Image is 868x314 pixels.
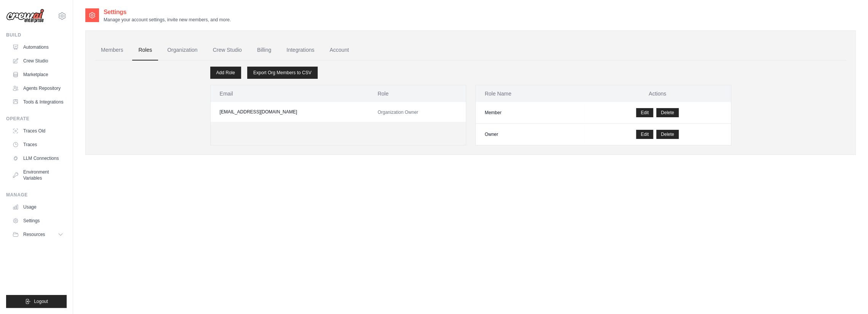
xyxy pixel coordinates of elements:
[251,40,277,61] a: Billing
[476,124,584,145] td: Owner
[34,298,48,304] span: Logout
[6,116,67,122] div: Operate
[656,130,679,139] button: Delete
[211,85,369,102] th: Email
[9,69,67,81] a: Marketplace
[9,55,67,67] a: Crew Studio
[9,201,67,213] a: Usage
[104,8,231,17] h2: Settings
[9,152,67,164] a: LLM Connections
[23,231,45,237] span: Resources
[9,82,67,94] a: Agents Repository
[132,40,158,61] a: Roles
[6,32,67,38] div: Build
[636,130,653,139] a: Edit
[6,192,67,198] div: Manage
[377,110,418,115] span: Organization Owner
[104,17,231,23] p: Manage your account settings, invite new members, and more.
[476,102,584,124] td: Member
[9,228,67,241] button: Resources
[9,166,67,184] a: Environment Variables
[6,295,67,308] button: Logout
[247,67,318,79] a: Export Org Members to CSV
[323,40,355,61] a: Account
[161,40,203,61] a: Organization
[656,108,679,117] button: Delete
[9,96,67,108] a: Tools & Integrations
[207,40,248,61] a: Crew Studio
[95,40,129,61] a: Members
[368,85,465,102] th: Role
[210,67,241,79] a: Add Role
[636,108,653,117] a: Edit
[9,139,67,151] a: Traces
[6,9,44,23] img: Logo
[211,102,369,122] td: [EMAIL_ADDRESS][DOMAIN_NAME]
[280,40,320,61] a: Integrations
[9,41,67,53] a: Automations
[476,85,584,102] th: Role Name
[9,215,67,227] a: Settings
[584,85,731,102] th: Actions
[9,125,67,137] a: Traces Old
